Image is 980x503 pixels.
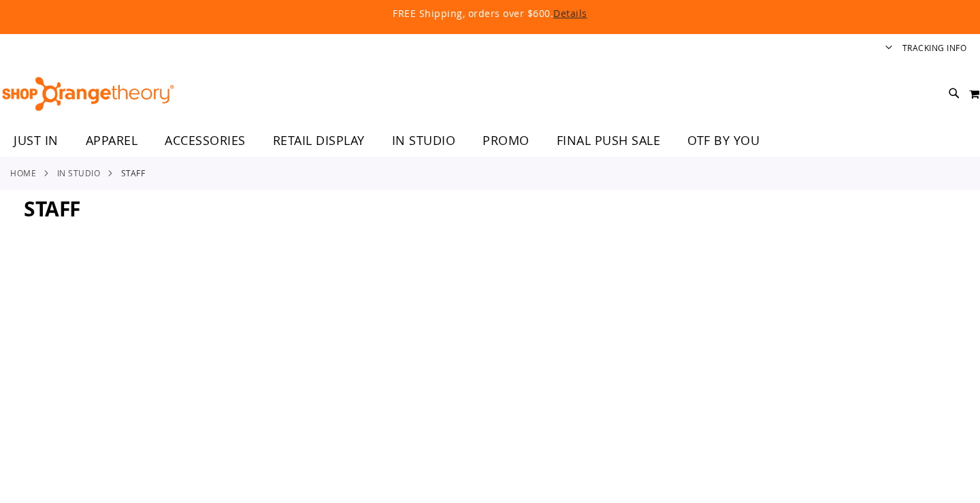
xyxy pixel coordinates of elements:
a: OTF BY YOU [674,125,773,157]
span: PROMO [483,125,529,156]
span: OTF BY YOU [687,125,759,156]
a: ACCESSORIES [151,125,259,157]
span: FINAL PUSH SALE [557,125,661,156]
a: Details [553,7,587,20]
span: Staff [24,195,80,223]
a: APPAREL [72,125,152,157]
span: JUST IN [14,125,59,156]
span: RETAIL DISPLAY [273,125,365,156]
button: Account menu [885,42,892,55]
span: APPAREL [86,125,138,156]
span: IN STUDIO [392,125,456,156]
a: RETAIL DISPLAY [259,125,378,157]
span: ACCESSORIES [165,125,246,156]
p: FREE Shipping, orders over $600. [82,7,898,20]
a: FINAL PUSH SALE [543,125,674,157]
a: IN STUDIO [378,125,470,156]
a: Tracking Info [902,42,967,54]
a: PROMO [469,125,543,157]
a: IN STUDIO [57,167,101,179]
strong: Staff [121,167,146,179]
a: Home [10,167,36,179]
